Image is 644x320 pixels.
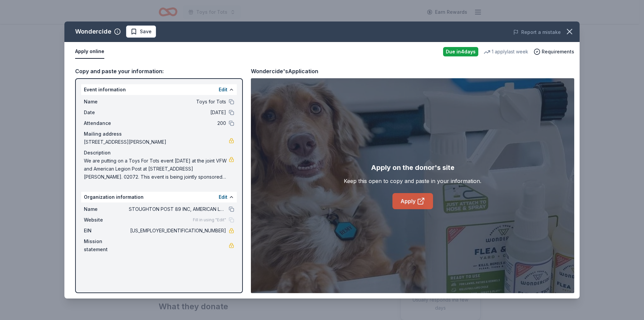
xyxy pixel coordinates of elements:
[84,237,129,254] span: Mission statement
[129,205,226,213] span: STOUGHTON POST 89 INC, AMERICAN LEGION
[84,205,129,213] span: Name
[484,48,528,56] div: 1 apply last week
[84,119,129,127] span: Attendance
[443,47,478,56] div: Due in 4 days
[75,26,111,37] div: Wondercide
[542,48,574,56] span: Requirements
[126,26,156,38] button: Save
[129,119,226,127] span: 200
[392,193,433,209] a: Apply
[75,67,243,76] div: Copy and paste your information:
[81,192,237,202] div: Organization information
[219,193,227,201] button: Edit
[219,86,227,94] button: Edit
[84,227,129,235] span: EIN
[84,157,229,181] span: We are putting on a Toys For Tots event [DATE] at the joint VFW and American Legion Post at [STRE...
[129,98,226,106] span: Toys for Tots
[75,45,104,59] button: Apply online
[84,216,129,224] span: Website
[534,48,574,56] button: Requirements
[81,84,237,95] div: Event information
[371,162,454,173] div: Apply on the donor's site
[84,108,129,117] span: Date
[513,28,561,36] button: Report a mistake
[84,98,129,106] span: Name
[84,149,234,157] div: Description
[140,28,152,36] span: Save
[129,227,226,235] span: [US_EMPLOYER_IDENTIFICATION_NUMBER]
[193,217,226,223] span: Fill in using "Edit"
[251,67,318,76] div: Wondercide's Application
[84,138,229,146] span: [STREET_ADDRESS][PERSON_NAME]
[84,130,234,138] div: Mailing address
[129,108,226,117] span: [DATE]
[344,177,481,185] div: Keep this open to copy and paste in your information.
